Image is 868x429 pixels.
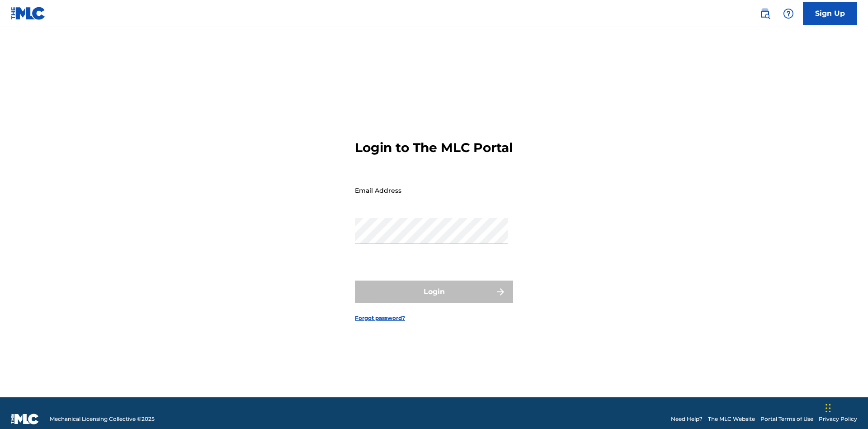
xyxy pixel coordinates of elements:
a: Forgot password? [355,314,405,322]
iframe: Chat Widget [823,386,868,429]
a: Portal Terms of Use [760,415,813,423]
a: Need Help? [671,415,703,423]
a: Public Search [756,5,774,23]
div: Drag [826,395,831,422]
div: Help [779,5,797,23]
img: help [783,8,794,19]
img: MLC Logo [11,7,46,20]
img: logo [11,414,39,424]
a: The MLC Website [708,415,755,423]
h3: Login to The MLC Portal [355,140,513,156]
a: Sign Up [803,2,857,25]
a: Privacy Policy [819,415,857,423]
img: search [759,8,770,19]
span: Mechanical Licensing Collective © 2025 [50,415,155,423]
